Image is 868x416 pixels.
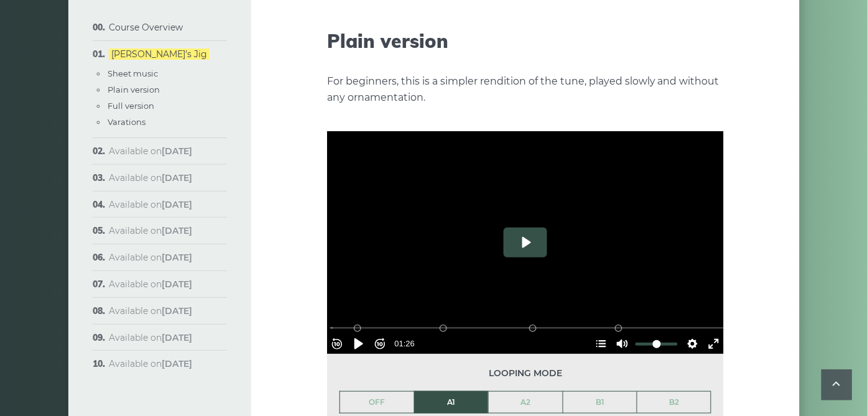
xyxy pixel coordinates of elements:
strong: [DATE] [162,225,192,236]
a: Sheet music [108,68,158,78]
span: Available on [109,279,192,290]
strong: [DATE] [162,332,192,343]
strong: [DATE] [162,146,192,157]
strong: [DATE] [162,172,192,183]
span: Available on [109,146,192,157]
strong: [DATE] [162,279,192,290]
span: Available on [109,358,192,369]
a: B1 [563,392,637,413]
a: B2 [637,392,711,413]
strong: [DATE] [162,199,192,210]
strong: [DATE] [162,252,192,263]
span: Available on [109,225,192,236]
a: A2 [489,392,563,413]
a: Course Overview [109,22,183,33]
strong: [DATE] [162,358,192,369]
span: Available on [109,252,192,263]
h2: Plain version [327,30,724,52]
span: Available on [109,305,192,317]
a: [PERSON_NAME]’s Jig [109,49,210,60]
a: OFF [340,392,414,413]
strong: [DATE] [162,305,192,317]
p: For beginners, this is a simpler rendition of the tune, played slowly and without any ornamentation. [327,73,724,106]
span: Available on [109,172,192,183]
a: Varations [108,117,145,127]
span: Available on [109,332,192,343]
span: Looping mode [339,366,711,381]
a: Full version [108,101,154,111]
span: Available on [109,199,192,210]
a: Plain version [108,85,160,95]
